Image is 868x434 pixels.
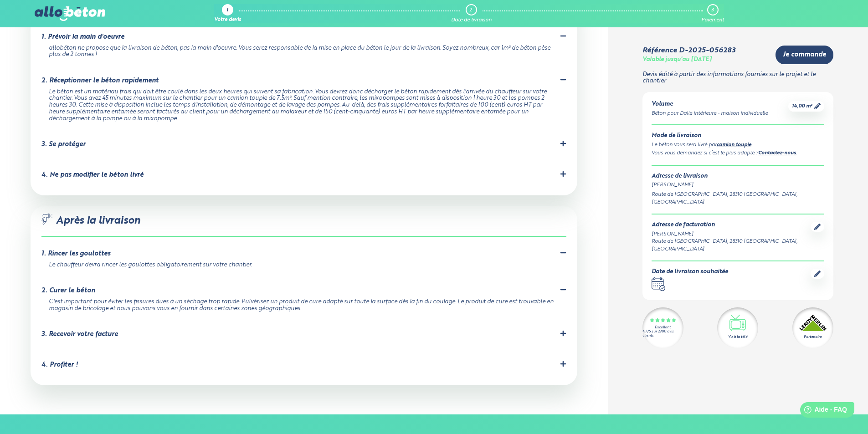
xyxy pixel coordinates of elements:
div: 3. Se protéger [41,141,86,148]
div: Référence D-2025-056283 [642,46,735,55]
a: Je commande [776,46,833,64]
img: allobéton [35,6,105,21]
div: Paiement [701,17,724,23]
div: 3. Recevoir votre facture [41,331,118,338]
div: 4. Ne pas modifier le béton livré [41,171,144,179]
div: Vu à la télé [728,334,747,340]
div: 2. Réceptionner le béton rapidement [41,77,159,85]
iframe: Help widget launcher [787,398,858,424]
a: camion toupie [717,143,751,148]
a: 2 Date de livraison [451,4,492,23]
a: 1 Votre devis [214,4,241,23]
div: 1. Prévoir la main d'oeuvre [41,33,124,41]
div: Volume [652,101,768,108]
p: Devis édité à partir des informations fournies sur le projet et le chantier [642,71,833,85]
div: Mode de livraison [652,133,824,139]
div: Béton pour Dalle intérieure - maison individuelle [652,110,768,117]
span: Je commande [783,51,826,59]
div: Valable jusqu'au [DATE] [642,56,712,63]
div: Le chauffeur devra rincer les goulottes obligatoirement sur votre chantier. [49,262,555,269]
div: Partenaire [804,334,822,340]
div: 4.7/5 sur 2300 avis clients [642,330,683,338]
div: Excellent [655,326,671,330]
div: 2 [469,7,472,13]
div: 3 [711,7,714,13]
div: Adresse de facturation [652,222,811,229]
div: C'est important pour éviter les fissures dues à un séchage trop rapide. Pulvérisez un produit de ... [49,299,555,312]
div: Date de livraison souhaitée [652,269,728,276]
div: Le béton est un matériau frais qui doit être coulé dans les deux heures qui suivent sa fabricatio... [49,89,555,123]
div: Vous vous demandez si c’est le plus adapté ? . [652,149,824,158]
div: Adresse de livraison [652,173,824,180]
div: Votre devis [214,17,241,23]
div: 1 [226,8,228,14]
div: [PERSON_NAME] [652,181,824,189]
div: allobéton ne propose que la livraison de béton, pas la main d'oeuvre. Vous serez responsable de l... [49,45,555,58]
a: 3 Paiement [701,4,724,23]
div: Après la livraison [41,214,566,237]
div: Le béton vous sera livré par [652,141,824,149]
div: 1. Rincer les goulottes [41,250,110,258]
div: Route de [GEOGRAPHIC_DATA], 28310 [GEOGRAPHIC_DATA], [GEOGRAPHIC_DATA] [652,238,811,253]
div: Route de [GEOGRAPHIC_DATA], 28310 [GEOGRAPHIC_DATA], [GEOGRAPHIC_DATA] [652,191,824,206]
a: Contactez-nous [758,151,796,156]
div: [PERSON_NAME] [652,230,811,238]
div: 2. Curer le béton [41,287,95,295]
div: Date de livraison [451,17,492,23]
div: 4. Profiter ! [41,361,78,369]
